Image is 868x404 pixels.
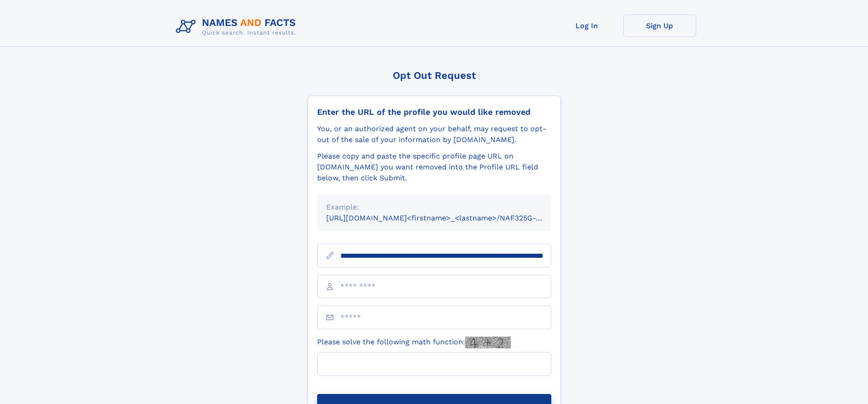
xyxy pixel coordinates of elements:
[317,107,551,117] div: Enter the URL of the profile you would like removed
[317,123,551,145] div: You, or an authorized agent on your behalf, may request to opt-out of the sale of your informatio...
[308,70,561,81] div: Opt Out Request
[326,214,569,222] small: [URL][DOMAIN_NAME]<firstname>_<lastname>/NAF325G-xxxxxxxx
[172,15,303,39] img: Logo Names and Facts
[550,15,623,37] a: Log In
[623,15,696,37] a: Sign Up
[326,202,542,213] div: Example:
[317,151,551,184] div: Please copy and paste the specific profile page URL on [DOMAIN_NAME] you want removed into the Pr...
[317,337,511,348] label: Please solve the following math function:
